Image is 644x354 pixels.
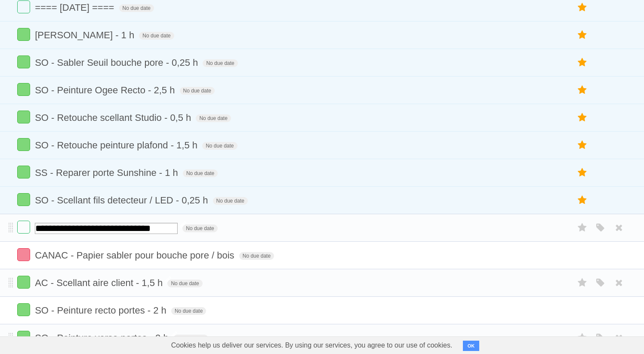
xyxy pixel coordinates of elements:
[574,331,591,345] label: Star task
[119,4,154,12] span: No due date
[574,138,591,152] label: Star task
[17,166,30,179] label: Done
[574,83,591,97] label: Star task
[35,57,200,68] span: SO - Sabler Seuil bouche pore - 0,25 h
[167,280,202,287] span: No due date
[17,138,30,151] label: Done
[196,114,231,122] span: No due date
[574,193,591,207] label: Star task
[35,277,165,288] span: AC - Scellant aire client - 1,5 h
[574,55,591,70] label: Star task
[213,197,248,205] span: No due date
[17,331,30,344] label: Done
[35,332,171,343] span: SO - Peinture verso portes - 2 h
[574,0,591,15] label: Star task
[171,307,206,315] span: No due date
[17,276,30,289] label: Done
[574,221,591,235] label: Star task
[35,85,177,95] span: SO - Peinture Ogee Recto - 2,5 h
[574,276,591,290] label: Star task
[163,337,461,354] span: Cookies help us deliver our services. By using our services, you agree to our use of cookies.
[463,341,480,351] button: OK
[239,252,274,260] span: No due date
[202,142,237,150] span: No due date
[35,195,210,206] span: SO - Scellant fils detecteur / LED - 0,25 h
[17,55,30,68] label: Done
[17,221,30,234] label: Done
[183,169,218,177] span: No due date
[35,250,236,261] span: CANAC - Papier sabler pour bouche pore / bois
[203,59,237,67] span: No due date
[17,193,30,206] label: Done
[139,32,174,40] span: No due date
[17,83,30,96] label: Done
[17,28,30,41] label: Done
[35,305,169,316] span: SO - Peinture recto portes - 2 h
[35,2,116,13] span: ==== [DATE] ====
[17,0,30,13] label: Done
[574,28,591,42] label: Star task
[17,303,30,316] label: Done
[182,225,217,232] span: No due date
[180,87,215,95] span: No due date
[173,335,208,342] span: No due date
[35,30,136,40] span: [PERSON_NAME] - 1 h
[17,111,30,123] label: Done
[35,167,180,178] span: SS - Reparer porte Sunshine - 1 h
[35,140,200,151] span: SO - Retouche peinture plafond - 1,5 h
[574,166,591,180] label: Star task
[17,248,30,261] label: Done
[574,111,591,125] label: Star task
[35,112,193,123] span: SO - Retouche scellant Studio - 0,5 h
